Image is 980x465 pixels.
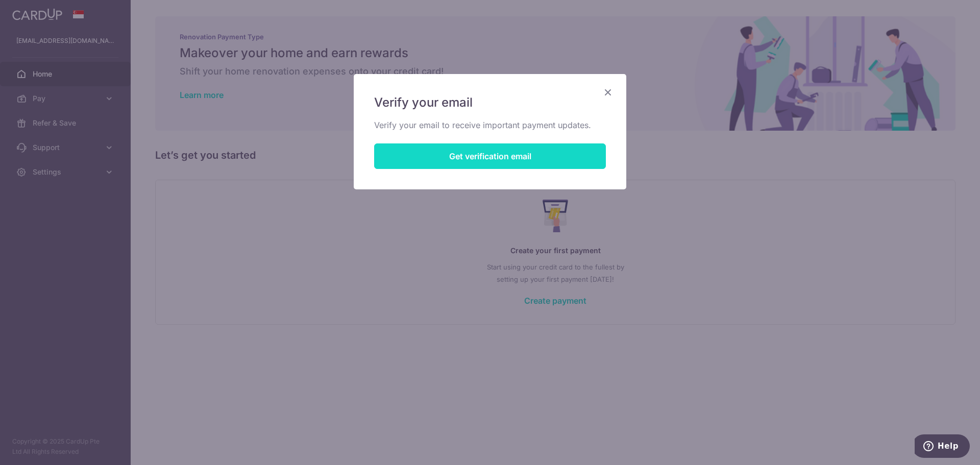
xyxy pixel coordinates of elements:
[374,94,473,111] span: Verify your email
[374,119,606,131] p: Verify your email to receive important payment updates.
[602,86,614,99] button: Close
[374,143,606,169] button: Get verification email
[915,434,970,460] iframe: Opens a widget where you can find more information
